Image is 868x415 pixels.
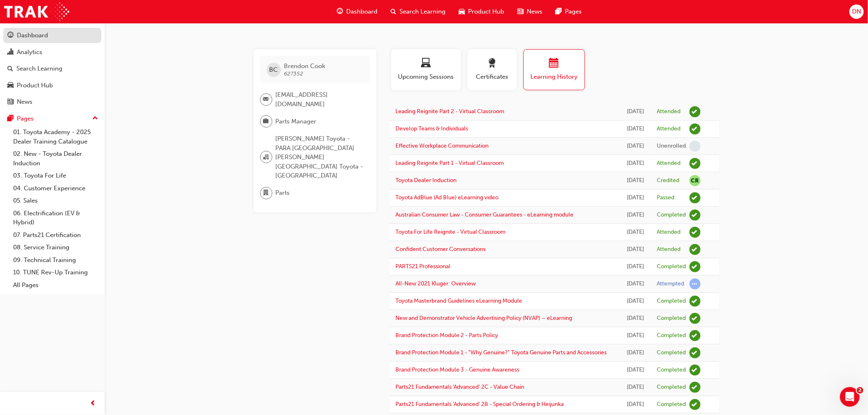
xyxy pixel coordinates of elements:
[396,280,476,287] a: All-New 2021 Kluger: Overview
[421,58,431,69] span: laptop-icon
[518,7,524,17] span: news-icon
[690,192,701,203] span: learningRecordVerb_PASS-icon
[4,2,69,21] img: Trak
[690,365,701,376] span: learningRecordVerb_COMPLETE-icon
[527,7,543,16] span: News
[10,148,101,169] a: 02. New - Toyota Dealer Induction
[396,108,505,115] a: Leading Reignite Part 2 - Virtual Classroom
[17,81,53,90] div: Product Hub
[657,383,686,391] div: Completed
[10,126,101,148] a: 01. Toyota Academy - 2025 Dealer Training Catalogue
[690,175,701,186] span: null-icon
[852,7,861,16] span: DN
[396,315,573,322] a: New and Demonstrator Vehicle Advertising Policy (NVAP) – eLearning
[657,125,681,133] div: Attended
[690,261,701,272] span: learningRecordVerb_COMPLETE-icon
[276,90,363,109] span: [EMAIL_ADDRESS][DOMAIN_NAME]
[397,72,455,82] span: Upcoming Sessions
[657,142,686,150] div: Unenrolled
[17,48,42,57] div: Analytics
[396,228,506,235] a: Toyota For Life Reignite - Virtual Classroom
[657,315,686,322] div: Completed
[657,263,686,271] div: Completed
[626,228,644,237] div: Thu Jun 27 2024 12:30:00 GMT+0930 (Australian Central Standard Time)
[474,72,511,82] span: Certificates
[3,111,101,126] button: Pages
[396,177,457,184] a: Toyota Dealer Induction
[263,152,269,163] span: organisation-icon
[276,188,290,198] span: Parts
[7,98,14,106] span: news-icon
[626,365,644,375] div: Mon Sep 25 2023 11:30:00 GMT+0930 (Australian Central Standard Time)
[459,7,465,17] span: car-icon
[10,279,101,292] a: All Pages
[10,207,101,229] a: 06. Electrification (EV & Hybrid)
[396,125,468,132] a: Develop Teams & Individuals
[3,26,101,111] button: DashboardAnalyticsSearch LearningProduct HubNews
[511,3,549,20] a: news-iconNews
[690,296,701,307] span: learningRecordVerb_COMPLETE-icon
[657,401,686,408] div: Completed
[10,194,101,207] a: 05. Sales
[690,106,701,117] span: learningRecordVerb_ATTEND-icon
[391,49,461,90] button: Upcoming Sessions
[626,262,644,271] div: Thu Dec 14 2023 10:30:00 GMT+1030 (Australian Central Daylight Time)
[3,45,101,60] a: Analytics
[626,400,644,409] div: Mon Aug 14 2023 23:30:00 GMT+0930 (Australian Central Standard Time)
[400,7,446,16] span: Search Learning
[331,3,384,20] a: guage-iconDashboard
[10,229,101,242] a: 07. Parts21 Certification
[549,3,589,20] a: pages-iconPages
[10,266,101,279] a: 10. TUNE Rev-Up Training
[276,117,317,126] span: Parts Manager
[657,280,685,288] div: Attempted
[396,349,607,356] a: Brand Protection Module 1 - "Why Genuine?" Toyota Genuine Parts and Accessories
[657,366,686,374] div: Completed
[17,31,48,40] div: Dashboard
[7,49,14,56] span: chart-icon
[90,399,96,409] span: prev-icon
[3,28,101,43] a: Dashboard
[396,297,523,304] a: Toyota Masterbrand Guidelines eLearning Module
[657,194,675,202] div: Passed
[10,169,101,182] a: 03. Toyota For Life
[391,7,397,17] span: search-icon
[3,61,101,76] a: Search Learning
[840,387,860,407] iframe: Intercom live chat
[626,245,644,254] div: Fri Apr 05 2024 10:30:00 GMT+1030 (Australian Central Daylight Time)
[3,94,101,109] a: News
[690,158,701,169] span: learningRecordVerb_ATTEND-icon
[626,176,644,185] div: Tue Mar 25 2025 22:30:00 GMT+1030 (Australian Central Daylight Time)
[487,58,497,69] span: award-icon
[10,241,101,254] a: 08. Service Training
[92,113,98,124] span: up-icon
[337,7,343,17] span: guage-icon
[657,349,686,357] div: Completed
[690,382,701,393] span: learningRecordVerb_COMPLETE-icon
[396,194,499,201] a: Toyota AdBlue (Ad Blue) eLearning video
[396,383,525,390] a: Parts21 Fundamentals 'Advanced' 2C - Value Chain
[263,116,269,127] span: briefcase-icon
[17,97,32,107] div: News
[7,32,14,39] span: guage-icon
[396,366,520,373] a: Brand Protection Module 3 - Genuine Awareness
[626,210,644,220] div: Thu Jul 04 2024 08:16:56 GMT+0930 (Australian Central Standard Time)
[690,347,701,358] span: learningRecordVerb_COMPLETE-icon
[263,94,269,105] span: email-icon
[657,108,681,116] div: Attended
[657,297,686,305] div: Completed
[16,64,62,73] div: Search Learning
[7,115,14,123] span: pages-icon
[626,124,644,134] div: Wed Sep 03 2025 10:30:00 GMT+0930 (Australian Central Standard Time)
[549,58,559,69] span: calendar-icon
[396,160,504,166] a: Leading Reignite Part 1 - Virtual Classroom
[396,211,574,218] a: Australian Consumer Law - Consumer Guarantees - eLearning module
[452,3,511,20] a: car-iconProduct Hub
[468,7,505,16] span: Product Hub
[523,49,585,90] button: Learning History
[626,296,644,306] div: Fri Sep 29 2023 11:30:00 GMT+0930 (Australian Central Standard Time)
[565,7,582,16] span: Pages
[657,332,686,340] div: Completed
